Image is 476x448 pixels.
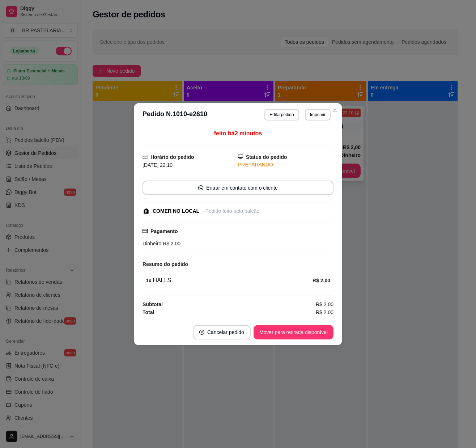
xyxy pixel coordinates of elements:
[198,185,203,190] span: whats-app
[143,154,148,159] span: calendar
[143,162,173,168] span: [DATE] 22:10
[305,109,331,121] button: Imprimir
[143,109,207,121] h3: Pedido N. 1010-e2610
[161,241,180,246] span: R$ 2,00
[143,241,161,246] span: Dinheiro
[246,154,287,160] strong: Status do pedido
[316,308,333,316] span: R$ 2,00
[238,161,333,169] div: PREPARANDO
[146,278,152,283] strong: 1 x
[316,300,333,308] span: R$ 2,00
[214,130,262,136] span: feito há 2 minutos
[143,181,333,195] button: whats-appEntrar em contato com o cliente
[238,154,243,159] span: desktop
[329,105,341,116] button: Close
[313,278,330,283] strong: R$ 2,00
[146,276,313,285] div: HALLS
[202,207,259,215] div: - Pedido feito pelo balcão
[150,154,194,160] strong: Horário do pedido
[143,301,163,307] strong: Subtotal
[153,207,199,215] div: COMER NO LOCAL
[264,109,299,121] button: Editarpedido
[143,228,148,233] span: credit-card
[199,330,204,335] span: close-circle
[143,309,154,315] strong: Total
[150,228,178,234] strong: Pagamento
[254,325,333,339] button: Mover para retirada disponível
[193,325,251,339] button: close-circleCancelar pedido
[143,261,188,267] strong: Resumo do pedido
